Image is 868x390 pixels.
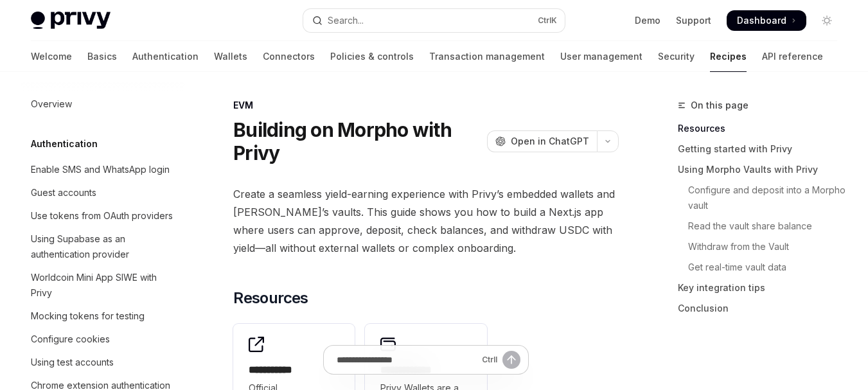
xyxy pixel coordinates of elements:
a: User management [560,41,642,72]
a: Dashboard [727,10,806,31]
h1: Building on Morpho with Privy [233,118,482,164]
div: EVM [233,99,619,112]
a: Key integration tips [678,278,847,298]
div: Configure cookies [31,332,110,347]
div: Guest accounts [31,185,96,200]
a: Withdraw from the Vault [678,236,847,257]
div: Using Supabase as an authentication provider [31,231,177,262]
button: Open search [303,9,565,32]
span: Create a seamless yield-earning experience with Privy’s embedded wallets and [PERSON_NAME]’s vaul... [233,185,619,257]
a: Read the vault share balance [678,216,847,236]
button: Toggle dark mode [817,10,837,31]
h5: Authentication [31,136,98,152]
div: Mocking tokens for testing [31,308,145,324]
a: Basics [87,41,117,72]
a: Overview [21,93,185,116]
a: Mocking tokens for testing [21,305,185,328]
div: Use tokens from OAuth providers [31,208,173,224]
a: Resources [678,118,847,139]
a: Authentication [132,41,199,72]
button: Send message [502,351,520,369]
a: API reference [762,41,823,72]
a: Support [676,14,711,27]
span: Dashboard [737,14,786,27]
a: Guest accounts [21,181,185,204]
a: Using Supabase as an authentication provider [21,227,185,266]
a: Transaction management [429,41,545,72]
a: Configure and deposit into a Morpho vault [678,180,847,216]
div: Overview [31,96,72,112]
a: Connectors [263,41,315,72]
span: Open in ChatGPT [511,135,589,148]
div: Using test accounts [31,355,114,370]
span: Ctrl K [538,15,557,26]
a: Get real-time vault data [678,257,847,278]
a: Policies & controls [330,41,414,72]
a: Welcome [31,41,72,72]
div: Worldcoin Mini App SIWE with Privy [31,270,177,301]
a: Using Morpho Vaults with Privy [678,159,847,180]
a: Wallets [214,41,247,72]
button: Open in ChatGPT [487,130,597,152]
a: Security [658,41,695,72]
span: On this page [691,98,748,113]
div: Enable SMS and WhatsApp login [31,162,170,177]
div: Search... [328,13,364,28]
a: Demo [635,14,660,27]
a: Using test accounts [21,351,185,374]
a: Worldcoin Mini App SIWE with Privy [21,266,185,305]
a: Use tokens from OAuth providers [21,204,185,227]
a: Recipes [710,41,747,72]
input: Ask a question... [337,346,477,374]
a: Configure cookies [21,328,185,351]
a: Conclusion [678,298,847,319]
img: light logo [31,12,111,30]
a: Enable SMS and WhatsApp login [21,158,185,181]
a: Getting started with Privy [678,139,847,159]
span: Resources [233,288,308,308]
